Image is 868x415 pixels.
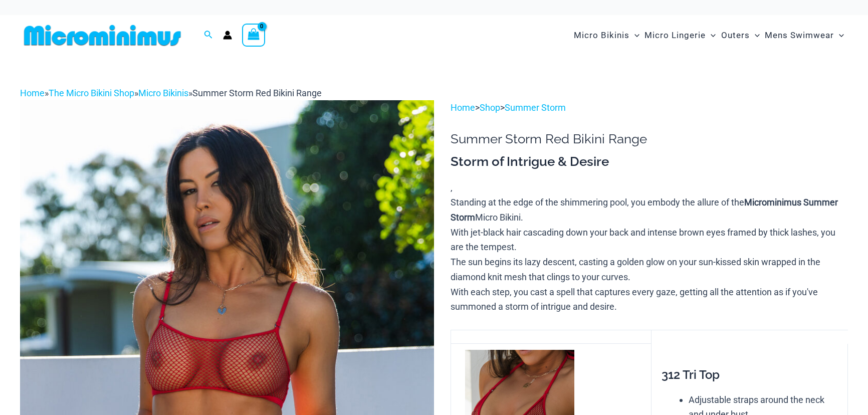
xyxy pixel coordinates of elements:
[20,88,45,98] a: Home
[706,23,716,48] span: Menu Toggle
[721,23,750,48] span: Outers
[49,88,134,98] a: The Micro Bikini Shop
[662,367,720,382] span: 312 Tri Top
[451,195,848,314] p: Standing at the edge of the shimmering pool, you embody the allure of the Micro Bikini. With jet-...
[629,23,639,48] span: Menu Toggle
[480,102,500,113] a: Shop
[20,24,185,47] img: MM SHOP LOGO FLAT
[571,20,642,51] a: Micro BikinisMenu ToggleMenu Toggle
[719,20,762,51] a: OutersMenu ToggleMenu Toggle
[574,23,629,48] span: Micro Bikinis
[570,19,848,52] nav: Site Navigation
[192,88,322,98] span: Summer Storm Red Bikini Range
[765,23,834,48] span: Mens Swimwear
[20,88,322,98] span: » » »
[223,31,232,40] a: Account icon link
[242,24,265,47] a: View Shopping Cart, empty
[750,23,760,48] span: Menu Toggle
[762,20,846,51] a: Mens SwimwearMenu ToggleMenu Toggle
[451,153,848,314] div: ,
[138,88,188,98] a: Micro Bikinis
[451,102,475,113] a: Home
[204,29,213,42] a: Search icon link
[451,131,848,147] h1: Summer Storm Red Bikini Range
[642,20,718,51] a: Micro LingerieMenu ToggleMenu Toggle
[451,153,848,170] h3: Storm of Intrigue & Desire
[505,102,566,113] a: Summer Storm
[451,100,848,115] p: > >
[644,23,706,48] span: Micro Lingerie
[834,23,844,48] span: Menu Toggle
